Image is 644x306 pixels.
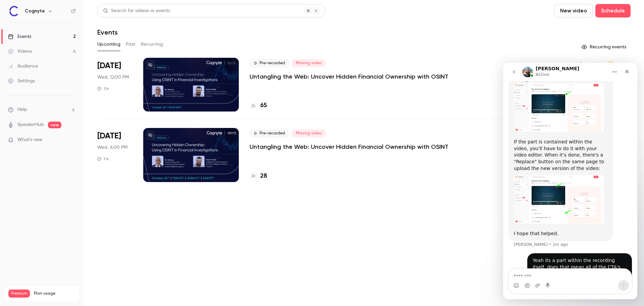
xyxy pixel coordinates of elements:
[17,106,27,113] span: Help
[97,39,120,50] button: Upcoming
[32,220,37,225] button: Upload attachment
[250,59,289,67] span: Pre-recorded
[8,290,30,298] span: Premium
[6,206,128,217] textarea: Message…
[34,291,75,296] span: Plan usage
[250,73,448,81] a: Untangling the Web: Uncover Hidden Financial Ownership with OSINT
[579,42,631,52] button: Recurring events
[10,220,16,225] button: Emoji picker
[126,39,136,50] button: Past
[24,190,129,218] div: Yeah its a part within the recording itself, does that mean all of the CTA's wont work anymore te...
[554,4,593,17] button: New video
[141,39,163,50] button: Recurring
[8,48,32,55] div: Videos
[97,58,132,112] div: Oct 22 Wed, 12:00 PM (Asia/Jerusalem)
[11,168,105,174] div: I hope that helped.
[608,60,613,69] span: NA
[8,106,76,113] li: help-dropdown-opener
[8,33,31,40] div: Events
[595,4,631,17] button: Schedule
[250,172,267,181] a: 28
[43,220,48,225] button: Start recording
[250,101,267,110] a: 65
[606,60,614,69] span: Noah Adler
[21,220,26,225] button: Gif picker
[292,129,326,137] span: Missing video
[11,180,65,184] div: [PERSON_NAME] • 1m ago
[68,137,76,143] iframe: Noticeable Trigger
[8,78,35,84] div: Settings
[292,59,326,67] span: Missing video
[97,28,118,36] h1: Events
[103,7,170,14] div: Search for videos or events
[260,101,267,110] h4: 65
[17,136,43,143] span: What's new
[8,63,38,70] div: Audience
[97,128,132,182] div: Oct 22 Wed, 11:00 AM (America/New York)
[503,63,637,299] iframe: Intercom live chat
[25,8,45,14] h6: Cognyte
[8,6,19,16] img: Cognyte
[250,143,448,151] a: Untangling the Web: Uncover Hidden Financial Ownership with OSINT
[97,156,109,162] div: 1 h
[250,129,289,137] span: Pre-recorded
[97,74,129,81] span: Wed, 12:00 PM
[579,60,604,69] span: Created by
[30,194,123,214] div: Yeah its a part within the recording itself, does that mean all of the CTA's wont work anymore te...
[97,131,121,141] span: [DATE]
[260,172,267,181] h4: 28
[5,190,129,226] div: user says…
[11,76,105,109] div: If the part is contained within the video, you'll have to do it with your video editor. When it's...
[97,60,121,71] span: [DATE]
[48,122,61,128] span: new
[17,121,44,128] a: SpeakerHub
[115,217,126,228] button: Send a message…
[97,86,109,91] div: 1 h
[97,144,127,151] span: Wed, 6:00 PM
